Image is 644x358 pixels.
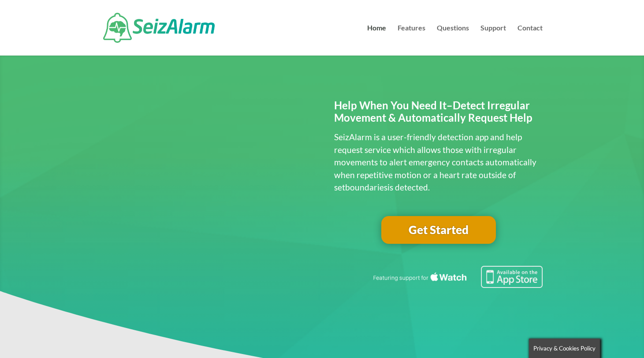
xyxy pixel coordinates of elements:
span: Privacy & Cookies Policy [533,345,596,352]
a: Support [480,25,506,56]
img: SeizAlarm [103,13,215,43]
iframe: Help widget launcher [566,324,634,348]
a: Contact [517,25,543,56]
a: Featuring seizure detection support for the Apple Watch [372,280,543,290]
img: Seizure detection available in the Apple App Store. [372,266,543,288]
h2: Help When You Need It–Detect Irregular Movement & Automatically Request Help [334,99,543,129]
a: Questions [437,25,469,56]
a: Get Started [381,216,496,244]
p: SeizAlarm is a user-friendly detection app and help request service which allows those with irreg... [334,131,543,194]
a: Home [367,25,386,56]
span: boundaries [345,182,387,192]
a: Features [398,25,425,56]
